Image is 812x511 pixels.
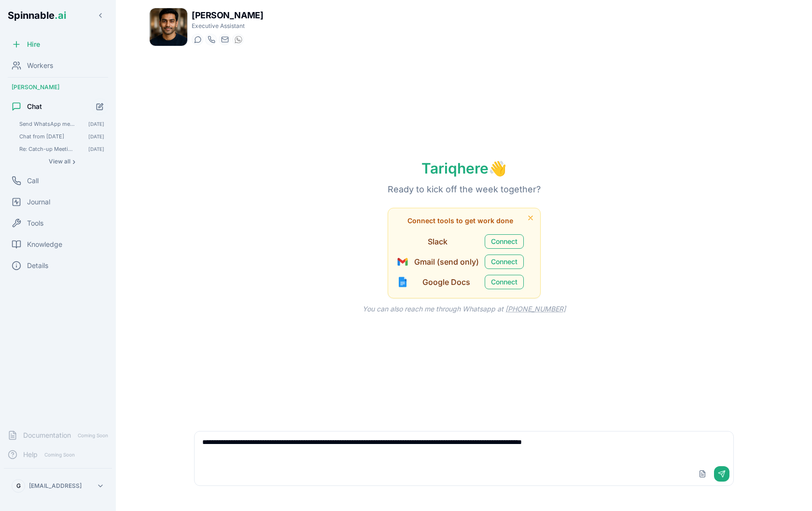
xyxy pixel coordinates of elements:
button: Send email to tariq.muller@getspinnable.ai [219,34,230,45]
span: View all [49,158,70,165]
button: WhatsApp [232,34,244,45]
button: Start a chat with Tariq Muller [192,34,203,45]
span: Re: Catch-up Meeting - Monday Availability 6pm should work! On Fri, Oct 03, 2025 at 16:33:40,... [19,146,75,152]
span: wave [489,160,506,177]
h1: [PERSON_NAME] [192,9,263,22]
p: [EMAIL_ADDRESS] [29,482,82,490]
span: Coming Soon [75,431,111,440]
img: Gmail (send only) [397,256,408,268]
button: Show all conversations [15,156,108,167]
span: [DATE] [88,133,104,140]
button: Connect [485,255,524,269]
img: WhatsApp [235,36,242,43]
span: Tools [27,218,43,228]
span: G [16,482,21,490]
span: [DATE] [88,121,104,127]
span: Details [27,261,48,270]
p: You can also reach me through Whatsapp at [347,304,581,314]
p: Executive Assistant [192,22,263,30]
button: Connect [485,275,524,289]
span: Google Docs [414,276,479,288]
span: Journal [27,197,50,207]
span: Knowledge [27,240,62,249]
img: Tariq Muller [150,8,187,46]
span: Send WhatsApp messages to the following Spinnable team members reminding them to pack their padel... [19,121,75,127]
button: Dismiss tool suggestions [525,212,536,224]
span: .ai [55,10,66,21]
span: › [72,158,75,165]
span: [DATE] [88,146,104,152]
img: Google Docs [397,276,408,288]
span: Help [23,450,38,459]
span: Documentation [23,430,71,440]
span: Slack [397,236,479,247]
a: [PHONE_NUMBER] [505,305,566,313]
button: Start a call with Tariq Muller [205,34,217,45]
span: Chat [27,102,42,111]
h1: Tariq here [406,160,522,177]
span: Spinnable [8,10,66,21]
button: G[EMAIL_ADDRESS] [8,476,108,496]
div: [PERSON_NAME] [4,80,112,95]
span: Gmail (send only) [414,256,479,268]
span: Workers [27,61,53,70]
span: Connect tools to get work done [407,216,513,226]
button: Connect [485,234,524,249]
span: Call [27,176,39,186]
button: Start new chat [92,98,108,115]
span: Hire [27,40,40,49]
span: Coming Soon [42,450,78,459]
p: Ready to kick off the week together? [372,183,556,196]
span: Chat from 04/10/2025 [19,133,75,140]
